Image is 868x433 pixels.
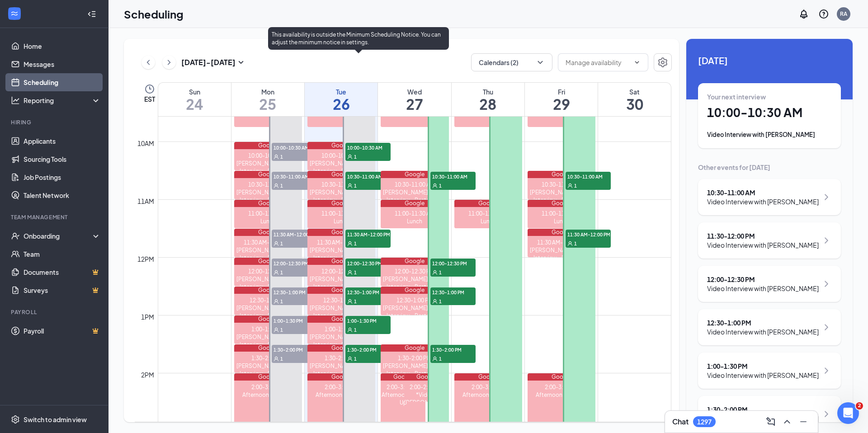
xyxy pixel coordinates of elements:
svg: User [432,183,438,188]
div: Google [381,344,448,352]
div: Lunch [307,217,375,225]
svg: Notifications [798,9,809,19]
span: 1 [354,298,357,305]
div: Google [528,373,595,381]
div: Switch to admin view [24,415,87,424]
div: 12:00 - 12:30 PM [707,275,819,284]
div: 1:30-2:00 PM [234,354,302,362]
span: 12:30-1:00 PM [345,287,391,297]
div: Google [307,344,375,352]
h1: 29 [525,96,598,112]
svg: ChevronRight [821,322,832,333]
a: Job Postings [24,168,101,186]
div: Lunch [528,217,595,225]
svg: User [347,154,353,160]
span: 1 [354,269,357,276]
div: [PERSON_NAME] (Video Interview - Restaurant Assistant Manager at 191-[PERSON_NAME][GEOGRAPHIC_DATA]) [307,362,375,400]
div: [PERSON_NAME] (Video Interview - Restaurant Assistant General Manager at [STREET_ADDRESS]) [307,304,375,343]
svg: WorkstreamLogo [10,9,19,18]
div: [PERSON_NAME] (Video Interview - Restaurant Assistant Manager at 191-[PERSON_NAME][GEOGRAPHIC_DATA]) [234,304,302,343]
div: Wed [378,87,451,96]
div: Google [454,373,522,381]
svg: ChevronDown [536,58,545,67]
svg: User [432,356,438,362]
div: Hiring [11,118,99,126]
div: Sun [158,87,231,96]
div: 11:00-11:30 AM [528,210,595,217]
span: 1 [280,327,283,333]
div: 11:00-11:30 AM [234,210,302,217]
span: 10:30-11:00 AM [430,172,476,181]
div: Google [234,229,302,236]
div: Google [234,200,302,207]
div: Mon [231,87,304,96]
div: Afternoon Catch Up [381,391,425,406]
svg: User [347,241,353,246]
div: Video Interview with [PERSON_NAME] [707,371,819,380]
div: Google [307,171,375,178]
svg: QuestionInfo [818,9,829,19]
div: Google [307,258,375,265]
div: 11am [136,196,156,206]
div: 1:30-2:00 PM [381,354,448,362]
div: 11:00-11:30 AM [307,210,375,217]
div: 10:30 - 11:00 AM [707,188,819,197]
h1: 24 [158,96,231,112]
div: 1:00-1:30 PM [307,325,375,333]
div: [PERSON_NAME] (Video Interview - Restaurant Assistant Manager at [STREET_ADDRESS]) [234,333,302,364]
iframe: Intercom live chat [837,402,859,424]
div: *Video* [PERSON_NAME] x [PERSON_NAME] (AM Abercorn) [404,391,449,429]
div: [PERSON_NAME] (Video Interview - Restaurant Assistant Manager at [STREET_ADDRESS]) [234,246,302,277]
svg: User [274,270,279,275]
div: Tue [305,87,377,96]
div: 1:30-2:00 PM [307,354,375,362]
h1: 28 [452,96,524,112]
div: 11:30 - 12:00 PM [707,231,819,240]
div: 11:30 AM-12:00 PM [234,239,302,246]
div: 2:00-3:00 PM [234,383,302,391]
div: Reporting [24,96,101,105]
span: 1 [280,240,283,247]
div: 2:00-3:00 PM [454,383,522,391]
svg: Settings [657,57,668,68]
div: Onboarding [24,231,93,240]
svg: SmallChevronDown [236,57,246,68]
div: Google [307,287,375,294]
h1: 30 [598,96,671,112]
svg: ChevronRight [821,409,832,419]
span: 1 [439,356,442,362]
div: Google [234,258,302,265]
a: SurveysCrown [24,281,101,299]
button: Minimize [796,414,811,429]
span: 11:30 AM-12:00 PM [566,230,611,239]
div: Sat [598,87,671,96]
div: Lunch [234,217,302,225]
span: 1 [280,356,283,362]
div: Google [381,258,448,265]
a: August 29, 2025 [525,83,598,116]
div: Lunch [381,217,448,225]
span: 1:30-2:00 PM [345,345,391,354]
div: Video Interview with [PERSON_NAME] [707,197,819,206]
div: [PERSON_NAME] (Video Interview - Restaurant General Manager at [STREET_ADDRESS]) [381,304,448,335]
div: Google [381,373,425,381]
svg: Minimize [798,416,809,427]
div: 12:30-1:00 PM [381,297,448,304]
div: Your next interview [707,92,832,101]
svg: UserCheck [11,231,20,240]
a: August 26, 2025 [305,83,377,116]
div: 11:30 AM-12:00 PM [307,239,375,246]
div: Payroll [11,308,99,316]
div: Google [234,171,302,178]
div: Google [234,344,302,352]
div: Google [234,287,302,294]
svg: User [274,154,279,160]
svg: ChevronDown [633,59,641,66]
div: Afternoon Catch Up [307,391,375,399]
div: [PERSON_NAME] (Video Interview - Restaurant Assistant Manager at 191-Rosslyn [GEOGRAPHIC_DATA]) [234,188,302,227]
div: Google [307,373,375,381]
a: August 25, 2025 [231,83,304,116]
span: 1 [354,183,357,189]
span: 12:00-12:30 PM [430,259,476,268]
div: Google [528,200,595,207]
